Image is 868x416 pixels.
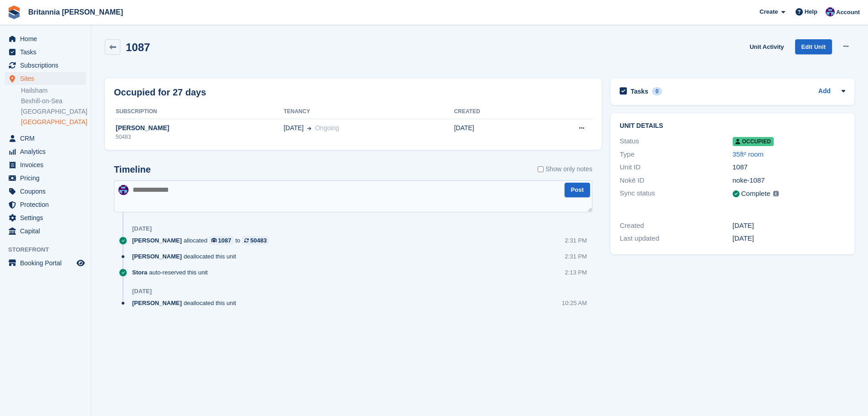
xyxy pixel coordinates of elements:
span: Capital [20,225,75,237]
a: Britannia [PERSON_NAME] [25,5,127,20]
div: deallocated this unit [132,252,241,261]
img: Becca Clark [118,185,128,195]
div: 1087 [218,236,231,245]
a: Edit Unit [795,39,832,54]
div: [DATE] [132,288,152,295]
a: 50483 [242,236,269,245]
span: Invoices [20,158,75,171]
a: 1087 [209,236,233,245]
span: [PERSON_NAME] [132,252,182,261]
div: Nokē ID [620,175,732,186]
div: Type [620,149,732,160]
a: menu [5,145,86,158]
span: [PERSON_NAME] [132,236,182,245]
span: [PERSON_NAME] [132,299,182,307]
a: menu [5,158,86,171]
h2: Timeline [114,164,151,175]
a: menu [5,185,86,198]
div: 2:13 PM [565,268,587,277]
a: menu [5,32,86,45]
span: [DATE] [283,123,303,133]
div: Last updated [620,233,732,244]
span: Account [836,8,860,17]
span: CRM [20,132,75,145]
a: Add [818,86,831,97]
div: deallocated this unit [132,299,241,307]
a: 35ft² room [733,150,764,158]
span: Settings [20,211,75,224]
span: Coupons [20,185,75,198]
div: Status [620,136,732,147]
div: noke-1087 [733,175,845,186]
h2: 1087 [126,41,150,53]
h2: Tasks [631,87,648,95]
div: 1087 [733,162,845,173]
span: Create [760,7,778,16]
a: menu [5,46,86,58]
div: [PERSON_NAME] [114,123,283,133]
a: menu [5,211,86,224]
div: 50483 [114,133,283,141]
div: [DATE] [132,225,152,232]
div: 0 [652,87,663,95]
span: Subscriptions [20,59,75,72]
span: Occupied [733,137,774,146]
img: stora-icon-8386f47178a22dfd0bd8f6a31ec36ba5ce8667c1dd55bd0f319d3a0aa187defe.svg [7,5,21,19]
input: Show only notes [538,164,544,174]
a: menu [5,59,86,72]
button: Post [565,183,590,198]
div: Complete [741,189,770,199]
a: menu [5,172,86,184]
div: Sync status [620,188,732,200]
div: 2:31 PM [565,252,587,261]
div: allocated to [132,236,273,245]
span: Ongoing [315,124,339,132]
div: auto-reserved this unit [132,268,212,277]
span: Sites [20,72,75,85]
span: Help [805,7,817,16]
a: Preview store [75,258,86,269]
th: Tenancy [283,105,454,119]
a: [GEOGRAPHIC_DATA] [21,107,86,116]
span: Protection [20,198,75,211]
img: icon-info-grey-7440780725fd019a000dd9b08b2336e03edf1995a4989e88bcd33f0948082b44.svg [773,191,779,196]
a: Bexhill-on-Sea [21,97,86,105]
label: Show only notes [538,164,592,174]
a: [GEOGRAPHIC_DATA] [21,118,86,126]
span: Pricing [20,172,75,184]
th: Subscription [114,105,283,119]
span: Booking Portal [20,257,75,269]
div: 10:25 AM [562,299,587,307]
span: Storefront [8,245,91,254]
span: Analytics [20,145,75,158]
a: menu [5,257,86,269]
div: 50483 [250,236,267,245]
td: [DATE] [454,119,534,146]
h2: Unit details [620,122,845,130]
th: Created [454,105,534,119]
a: menu [5,72,86,85]
h2: Occupied for 27 days [114,85,206,99]
div: 2:31 PM [565,236,587,245]
a: menu [5,225,86,237]
span: Stora [132,268,147,277]
span: Home [20,32,75,45]
span: Tasks [20,46,75,58]
a: Unit Activity [746,39,787,54]
a: menu [5,132,86,145]
div: Created [620,221,732,231]
a: menu [5,198,86,211]
div: [DATE] [733,233,845,244]
a: Hailsham [21,86,86,95]
div: [DATE] [733,221,845,231]
img: Becca Clark [826,7,835,16]
div: Unit ID [620,162,732,173]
